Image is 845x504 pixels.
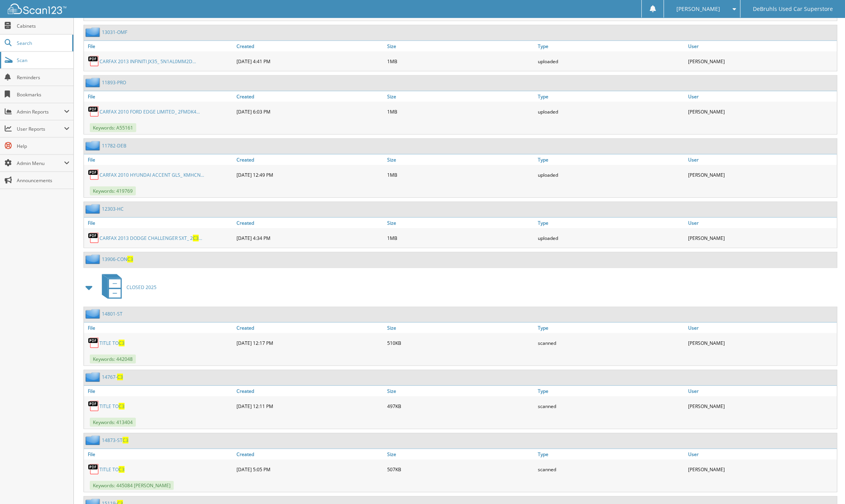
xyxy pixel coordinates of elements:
[100,235,202,241] a: CARFAX 2013 DODGE CHALLENGER SXT_ 2C3...
[102,256,133,263] a: 13906-CONC3
[85,27,102,37] img: folder2.png
[119,403,125,410] span: C3
[806,467,845,504] iframe: Chat Widget
[235,104,385,119] div: [DATE] 6:03 PM
[385,449,536,460] a: Size
[686,154,837,165] a: User
[535,53,686,69] div: uploaded
[752,7,833,11] span: DeBruhls Used Car Superstore
[17,91,69,98] span: Bookmarks
[385,461,536,477] div: 507KB
[100,403,125,410] a: TITLE TOC3
[90,355,136,364] span: Keywords: 442048
[535,449,686,460] a: Type
[84,154,235,165] a: File
[235,323,385,333] a: Created
[100,340,125,346] a: TITLE TOC3
[100,108,200,115] a: CARFAX 2010 FORD EDGE LIMITED_ 2FMDK4...
[686,167,837,183] div: [PERSON_NAME]
[535,461,686,477] div: scanned
[535,218,686,228] a: Type
[385,398,536,414] div: 497KB
[126,284,157,291] span: CLOSED 2025
[85,435,102,445] img: folder2.png
[385,323,536,333] a: Size
[235,230,385,246] div: [DATE] 4:34 PM
[97,272,157,303] a: CLOSED 2025
[385,386,536,396] a: Size
[17,177,69,184] span: Announcements
[17,23,69,29] span: Cabinets
[88,106,100,117] img: PDF.png
[84,41,235,51] a: File
[90,123,136,132] span: Keywords: A55161
[88,55,100,67] img: PDF.png
[235,398,385,414] div: [DATE] 12:11 PM
[535,230,686,246] div: uploaded
[535,154,686,165] a: Type
[385,218,536,228] a: Size
[123,437,128,444] span: C3
[686,91,837,102] a: User
[535,167,686,183] div: uploaded
[127,256,133,263] span: C3
[686,104,837,119] div: [PERSON_NAME]
[100,58,196,65] a: CARFAX 2013 INFINITI JX35_ 5N1AL0MM2D...
[686,335,837,351] div: [PERSON_NAME]
[119,340,125,346] span: C3
[686,386,837,396] a: User
[84,218,235,228] a: File
[17,74,69,81] span: Reminders
[88,232,100,244] img: PDF.png
[385,53,536,69] div: 1MB
[535,335,686,351] div: scanned
[88,400,100,412] img: PDF.png
[119,466,125,473] span: C3
[385,104,536,119] div: 1MB
[686,41,837,51] a: User
[90,186,136,195] span: Keywords: 419769
[385,230,536,246] div: 1MB
[385,335,536,351] div: 510KB
[385,41,536,51] a: Size
[8,4,66,14] img: scan123-logo-white.svg
[85,254,102,264] img: folder2.png
[17,108,64,115] span: Admin Reports
[535,91,686,102] a: Type
[235,449,385,460] a: Created
[17,160,64,167] span: Admin Menu
[193,235,199,241] span: C3
[102,374,123,380] a: 14767-C3
[385,167,536,183] div: 1MB
[100,172,204,178] a: CARFAX 2010 HYUNDAI ACCENT GLS_ KMHCN...
[84,91,235,102] a: File
[385,154,536,165] a: Size
[385,91,536,102] a: Size
[686,323,837,333] a: User
[686,218,837,228] a: User
[686,53,837,69] div: [PERSON_NAME]
[686,230,837,246] div: [PERSON_NAME]
[535,386,686,396] a: Type
[84,449,235,460] a: File
[85,372,102,382] img: folder2.png
[686,449,837,460] a: User
[17,126,64,132] span: User Reports
[235,91,385,102] a: Created
[90,481,174,490] span: Keywords: 445084 [PERSON_NAME]
[85,78,102,87] img: folder2.png
[88,463,100,475] img: PDF.png
[88,169,100,181] img: PDF.png
[84,323,235,333] a: File
[102,142,126,149] a: 11782-DEB
[102,437,128,444] a: 14873-STC3
[535,398,686,414] div: scanned
[102,79,126,86] a: 11893-PRO
[686,398,837,414] div: [PERSON_NAME]
[85,204,102,214] img: folder2.png
[85,309,102,319] img: folder2.png
[235,335,385,351] div: [DATE] 12:17 PM
[235,53,385,69] div: [DATE] 4:41 PM
[235,154,385,165] a: Created
[17,40,68,46] span: Search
